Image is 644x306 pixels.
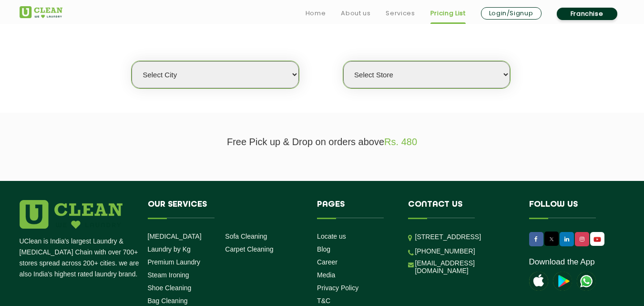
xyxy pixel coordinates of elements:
a: Download the App [529,257,595,267]
a: Premium Laundry [148,258,201,266]
img: logo.png [20,200,123,229]
a: Bag Cleaning [148,297,188,305]
a: Login/Signup [481,7,542,20]
h4: Contact us [408,200,515,218]
a: Media [317,271,335,279]
a: Sofa Cleaning [225,232,267,240]
a: Career [317,258,337,266]
span: Rs. 480 [384,137,417,147]
p: [STREET_ADDRESS] [415,232,515,243]
a: Blog [317,245,330,253]
img: UClean Laundry and Dry Cleaning [577,272,596,291]
img: UClean Laundry and Dry Cleaning [591,234,603,244]
img: apple-icon.png [529,272,548,291]
a: Services [386,8,415,19]
h4: Our Services [148,200,303,218]
img: UClean Laundry and Dry Cleaning [20,6,62,18]
a: Shoe Cleaning [148,284,192,292]
a: T&C [317,297,330,305]
a: Locate us [317,232,346,240]
a: Privacy Policy [317,284,358,292]
a: Steam Ironing [148,271,189,279]
a: Laundry by Kg [148,245,191,253]
p: Free Pick up & Drop on orders above [20,137,625,148]
a: [PHONE_NUMBER] [415,247,475,255]
a: [MEDICAL_DATA] [148,232,202,240]
a: Pricing List [430,8,466,19]
img: playstoreicon.png [553,272,572,291]
p: UClean is India's largest Laundry & [MEDICAL_DATA] Chain with over 700+ stores spread across 200+... [20,236,141,280]
a: Franchise [557,8,617,20]
a: About us [341,8,370,19]
h4: Pages [317,200,394,218]
a: Carpet Cleaning [225,245,273,253]
h4: Follow us [529,200,613,218]
a: [EMAIL_ADDRESS][DOMAIN_NAME] [415,259,515,274]
a: Home [306,8,326,19]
